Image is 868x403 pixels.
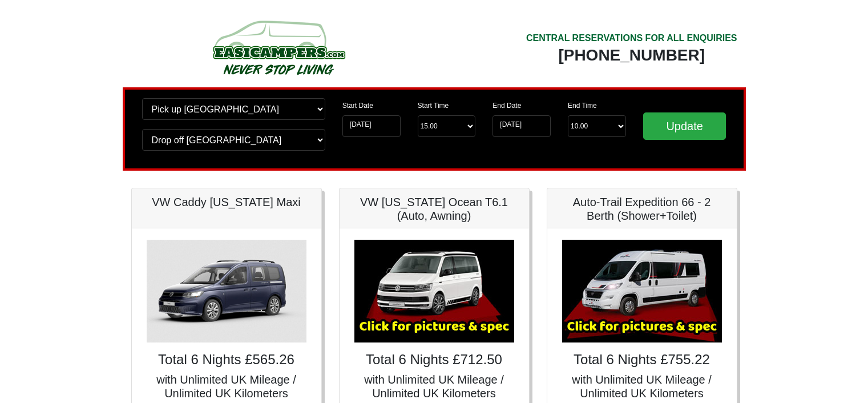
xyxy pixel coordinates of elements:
[147,240,306,342] img: VW Caddy California Maxi
[351,373,518,400] h5: with Unlimited UK Mileage / Unlimited UK Kilometers
[492,100,521,111] label: End Date
[559,352,725,368] h4: Total 6 Nights £755.22
[351,352,518,368] h4: Total 6 Nights £712.50
[526,45,737,66] div: [PHONE_NUMBER]
[170,16,387,79] img: campers-checkout-logo.png
[526,31,737,45] div: CENTRAL RESERVATIONS FOR ALL ENQUIRIES
[351,195,518,223] h5: VW [US_STATE] Ocean T6.1 (Auto, Awning)
[354,240,514,342] img: VW California Ocean T6.1 (Auto, Awning)
[562,240,722,342] img: Auto-Trail Expedition 66 - 2 Berth (Shower+Toilet)
[342,115,401,137] input: Start Date
[418,100,449,111] label: Start Time
[143,195,310,209] h5: VW Caddy [US_STATE] Maxi
[559,195,725,223] h5: Auto-Trail Expedition 66 - 2 Berth (Shower+Toilet)
[143,373,310,400] h5: with Unlimited UK Mileage / Unlimited UK Kilometers
[643,112,726,140] input: Update
[492,115,551,137] input: Return Date
[143,352,310,368] h4: Total 6 Nights £565.26
[342,100,373,111] label: Start Date
[568,100,597,111] label: End Time
[559,373,725,400] h5: with Unlimited UK Mileage / Unlimited UK Kilometers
